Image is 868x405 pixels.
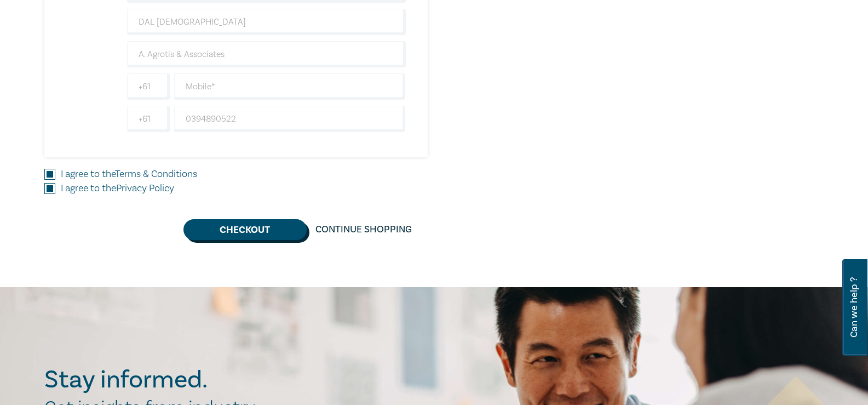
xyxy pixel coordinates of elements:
label: I agree to the [61,181,174,196]
input: Phone [174,106,406,132]
input: +61 [127,73,170,100]
a: Privacy Policy [116,182,174,195]
input: Company [127,41,406,67]
h2: Stay informed. [44,366,303,394]
button: Checkout [183,219,307,240]
input: +61 [127,106,170,132]
a: Continue Shopping [307,219,421,240]
input: Last Name* [127,9,406,35]
label: I agree to the [61,167,197,181]
a: Terms & Conditions [115,168,197,180]
input: Mobile* [174,73,406,100]
span: Can we help ? [849,266,859,349]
